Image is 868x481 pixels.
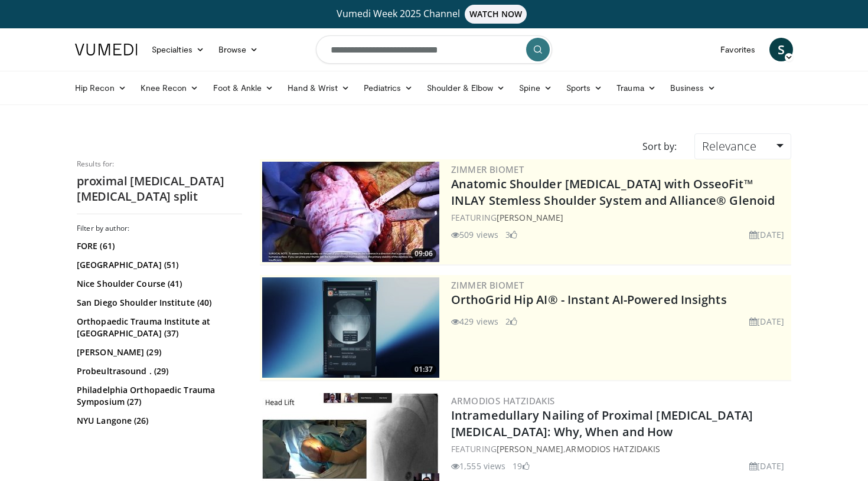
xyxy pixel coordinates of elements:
a: Favorites [713,38,762,61]
h2: proximal [MEDICAL_DATA] [MEDICAL_DATA] split [77,174,242,204]
a: 01:37 [262,277,439,378]
span: WATCH NOW [465,5,527,24]
a: Zimmer Biomet [451,279,524,291]
div: Sort by: [634,133,686,159]
a: Pediatrics [357,76,420,100]
a: San Diego Shoulder Institute (40) [77,297,239,309]
img: VuMedi Logo [75,44,138,55]
span: 09:06 [411,248,436,259]
p: Results for: [77,159,242,169]
span: 01:37 [411,364,436,375]
a: [PERSON_NAME] [497,443,563,454]
a: [GEOGRAPHIC_DATA] (51) [77,259,239,271]
a: FORE (61) [77,240,239,252]
a: Foot & Ankle [206,76,281,100]
a: Orthopaedic Trauma Institute at [GEOGRAPHIC_DATA] (37) [77,316,239,339]
a: Spine [512,76,559,100]
a: Philadelphia Orthopaedic Trauma Symposium (27) [77,384,239,408]
a: Shoulder & Elbow [420,76,512,100]
a: Trauma [609,76,663,100]
a: Probeultrasound . (29) [77,365,239,377]
li: 429 views [451,315,498,328]
a: Nice Shoulder Course (41) [77,278,239,290]
a: Armodios Hatzidakis [566,443,660,454]
img: 59d0d6d9-feca-4357-b9cd-4bad2cd35cb6.300x170_q85_crop-smart_upscale.jpg [262,162,439,262]
a: Relevance [694,133,791,159]
div: FEATURING [451,211,789,224]
a: Business [663,76,723,100]
a: Sports [559,76,610,100]
a: Intramedullary Nailing of Proximal [MEDICAL_DATA] [MEDICAL_DATA]: Why, When and How [451,407,753,440]
a: NYU Langone (26) [77,415,239,427]
li: 1,555 views [451,460,505,472]
li: 3 [505,228,517,241]
li: [DATE] [749,315,784,328]
input: Search topics, interventions [316,35,552,64]
a: [PERSON_NAME] [497,212,563,223]
div: FEATURING , [451,443,789,455]
a: Specialties [145,38,211,61]
a: Hip Recon [68,76,133,100]
span: Relevance [702,138,756,154]
a: 09:06 [262,162,439,262]
a: Browse [211,38,266,61]
a: OrthoGrid Hip AI® - Instant AI-Powered Insights [451,292,727,307]
h3: Filter by author: [77,224,242,233]
a: [PERSON_NAME] (29) [77,346,239,358]
li: 19 [513,460,529,472]
a: Anatomic Shoulder [MEDICAL_DATA] with OsseoFit™ INLAY Stemless Shoulder System and Alliance® Glenoid [451,176,775,208]
a: Hand & Wrist [280,76,357,100]
img: 51d03d7b-a4ba-45b7-9f92-2bfbd1feacc3.300x170_q85_crop-smart_upscale.jpg [262,277,439,378]
a: Vumedi Week 2025 ChannelWATCH NOW [77,5,791,24]
li: [DATE] [749,228,784,241]
a: Armodios Hatzidakis [451,395,555,407]
a: Zimmer Biomet [451,163,524,175]
li: [DATE] [749,460,784,472]
a: S [769,38,793,61]
a: Knee Recon [133,76,206,100]
li: 509 views [451,228,498,241]
li: 2 [505,315,517,328]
